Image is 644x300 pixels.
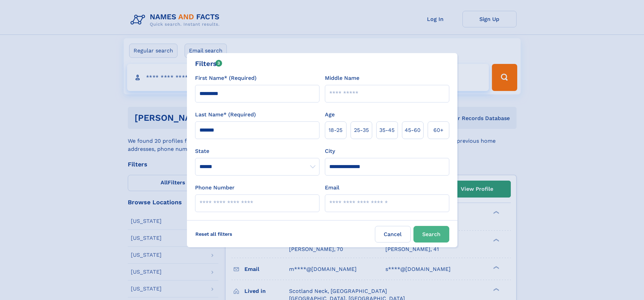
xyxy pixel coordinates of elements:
[195,111,256,119] label: Last Name* (Required)
[191,226,237,242] label: Reset all filters
[325,184,339,192] label: Email
[195,59,222,69] div: Filters
[433,126,444,134] span: 60+
[195,74,257,82] label: First Name* (Required)
[195,147,319,155] label: State
[413,226,449,243] button: Search
[354,126,369,134] span: 25‑35
[325,147,335,155] label: City
[325,111,335,119] label: Age
[405,126,421,134] span: 45‑60
[195,184,235,192] label: Phone Number
[329,126,342,134] span: 18‑25
[379,126,395,134] span: 35‑45
[325,74,359,82] label: Middle Name
[375,226,411,243] label: Cancel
